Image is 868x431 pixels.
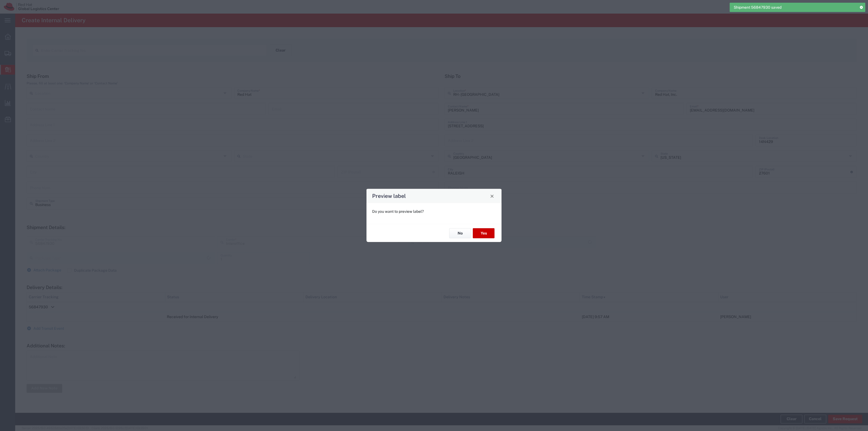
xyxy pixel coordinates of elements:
[734,5,781,10] span: Shipment 56847930 saved
[372,192,406,200] h4: Preview label
[372,209,496,214] p: Do you want to preview label?
[488,192,496,200] button: Close
[473,228,494,238] button: Yes
[449,228,471,238] button: No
